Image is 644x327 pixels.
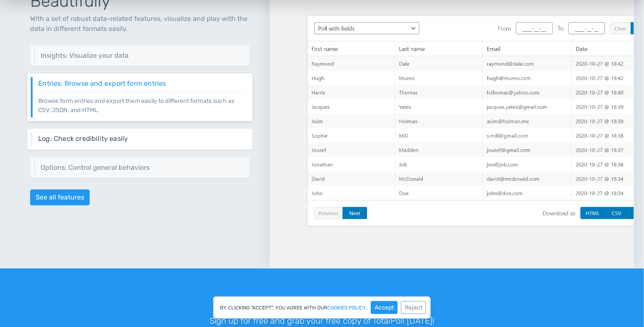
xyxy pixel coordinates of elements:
a: cookies policy [327,305,366,310]
p: Sign up for free and grab your free copy of TotalPoll [DATE]! [90,314,555,327]
p: Get control over TotalPoll settings. [41,171,243,171]
a: See all features [30,189,90,205]
button: Reject [401,301,426,314]
button: Accept [371,301,398,314]
div: By clicking "Accept", you agree with our . [213,296,431,319]
p: With a set of robust data-related features, visualize and play with the data in different formats... [30,14,250,34]
p: Visualize your poll's data in an elegant way including charts that covers different representatio... [41,59,243,59]
h6: Insights: Visualize your data [41,52,243,59]
h6: Options: Control general behaviors [41,164,243,171]
h6: Log: Check credibility easily [38,135,246,143]
p: Browse form entries and export them easily to different formats such as CSV, JSON, and HTML. [38,92,246,115]
h6: Entries: Browse and export form entries [38,80,246,87]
